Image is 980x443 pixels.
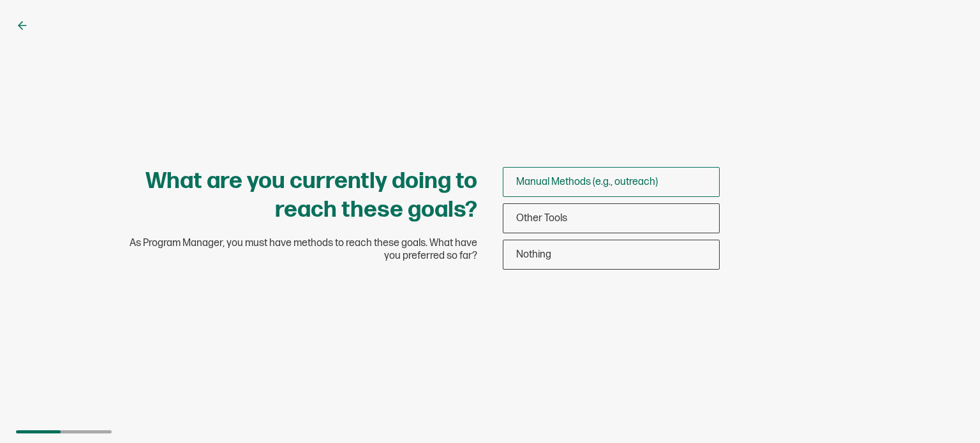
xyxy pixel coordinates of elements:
[916,382,980,443] iframe: Chat Widget
[516,212,567,224] span: Other Tools
[120,237,477,263] span: As Program Manager, you must have methods to reach these goals. What have you preferred so far?
[516,176,658,188] span: Manual Methods (e.g., outreach)
[516,249,551,261] span: Nothing
[120,167,477,224] h1: What are you currently doing to reach these goals?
